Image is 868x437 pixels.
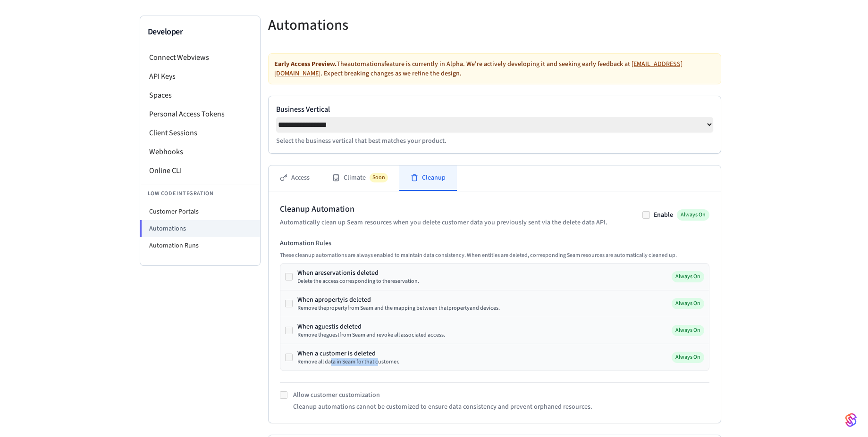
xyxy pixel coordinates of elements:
p: Select the business vertical that best matches your product. [276,136,713,146]
li: Connect Webviews [140,48,260,67]
div: Remove the guest from Seam and revoke all associated access. [297,331,445,339]
li: Client Sessions [140,124,260,142]
span: Soon [370,173,388,182]
li: Automations [140,220,260,237]
div: When a reservation is deleted [297,268,419,278]
label: Enable [654,210,673,220]
a: [EMAIL_ADDRESS][DOMAIN_NAME] [274,59,683,78]
h3: Developer [148,25,253,39]
label: Business Vertical [276,104,713,115]
button: Access [269,165,321,191]
div: Delete the access corresponding to the reservation . [297,278,419,285]
li: Personal Access Tokens [140,105,260,124]
p: Cleanup automations cannot be customized to ensure data consistency and prevent orphaned resources. [293,402,592,412]
p: These cleanup automations are always enabled to maintain data consistency. When entities are dele... [280,252,709,259]
li: Webhooks [140,142,260,161]
img: SeamLogoGradient.69752ec5.svg [845,412,857,428]
div: When a property is deleted [297,295,500,305]
span: Always On [672,352,704,363]
label: Allow customer customization [293,390,380,400]
div: Remove the property from Seam and the mapping between that property and devices. [297,305,500,312]
span: Always On [672,298,704,309]
button: Cleanup [399,165,457,191]
h5: Automations [268,16,489,35]
div: When a guest is deleted [297,322,445,331]
div: Remove all data in Seam for that customer. [297,358,399,366]
div: When a customer is deleted [297,349,399,358]
div: The automations feature is currently in Alpha. We're actively developing it and seeking early fee... [268,53,721,84]
li: Low Code Integration [140,184,260,203]
span: Always On [677,209,709,221]
li: Customer Portals [140,203,260,220]
p: Automatically clean up Seam resources when you delete customer data you previously sent via the d... [280,218,607,227]
strong: Early Access Preview. [274,59,337,69]
button: ClimateSoon [321,165,399,191]
h3: Automation Rules [280,239,709,248]
li: API Keys [140,67,260,86]
li: Online CLI [140,161,260,180]
h2: Cleanup Automation [280,203,607,216]
span: Always On [672,271,704,282]
span: Always On [672,325,704,336]
li: Automation Runs [140,237,260,254]
li: Spaces [140,86,260,105]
